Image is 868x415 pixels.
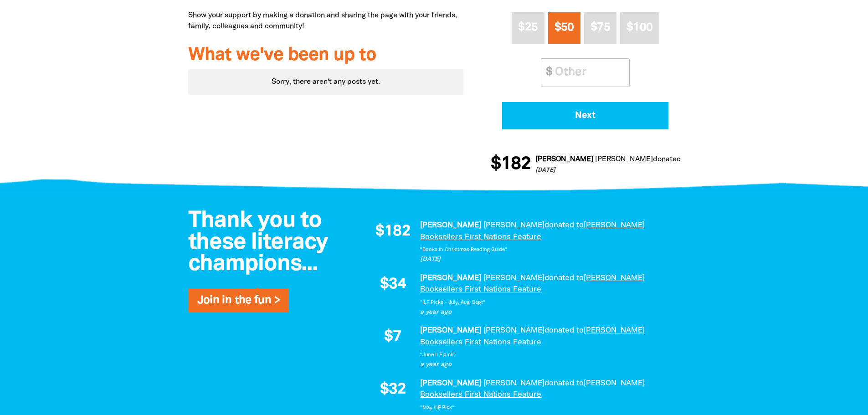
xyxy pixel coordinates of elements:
[483,327,544,334] em: [PERSON_NAME]
[620,12,659,44] button: $100
[420,405,454,410] em: "May ILF Pick"
[512,12,544,44] button: $25
[490,155,530,174] span: $182
[595,156,652,163] em: [PERSON_NAME]
[535,166,860,175] p: [DATE]
[420,380,481,387] em: [PERSON_NAME]
[548,12,580,44] button: $50
[483,380,544,387] em: [PERSON_NAME]
[502,102,668,129] button: Pay with Credit Card
[420,222,645,241] a: [PERSON_NAME] Booksellers First Nations Feature
[420,255,671,264] p: [DATE]
[188,69,464,95] div: Paginated content
[420,247,507,252] em: "Books in Christmas Reading Guide"
[627,22,652,33] span: $100
[420,327,481,334] em: [PERSON_NAME]
[483,222,544,229] em: [PERSON_NAME]
[584,12,616,44] button: $75
[380,277,406,292] span: $34
[544,327,584,334] span: donated to
[384,329,401,345] span: $7
[535,156,593,163] em: [PERSON_NAME]
[515,111,656,120] span: Next
[420,308,671,317] p: a year ago
[544,380,584,387] span: donated to
[188,210,328,275] span: Thank you to these literacy champions...
[188,69,464,95] div: Sorry, there aren't any posts yet.
[544,222,584,229] span: donated to
[591,22,610,33] span: $75
[420,353,456,357] em: "June ILF pick"
[491,150,680,179] div: Donation stream
[380,382,406,398] span: $32
[518,22,538,33] span: $25
[555,22,574,33] span: $50
[420,275,481,282] em: [PERSON_NAME]
[188,46,464,66] h3: What we've been up to
[541,59,552,87] span: $
[420,327,645,346] a: [PERSON_NAME] Booksellers First Nations Feature
[549,59,629,87] input: Other
[197,295,280,306] a: Join in the fun >
[652,156,689,163] span: donated to
[483,275,544,282] em: [PERSON_NAME]
[420,300,485,305] em: "ILF Picks - July, Aug, Sept"
[420,360,671,369] p: a year ago
[544,275,584,282] span: donated to
[420,222,481,229] em: [PERSON_NAME]
[375,224,411,240] span: $182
